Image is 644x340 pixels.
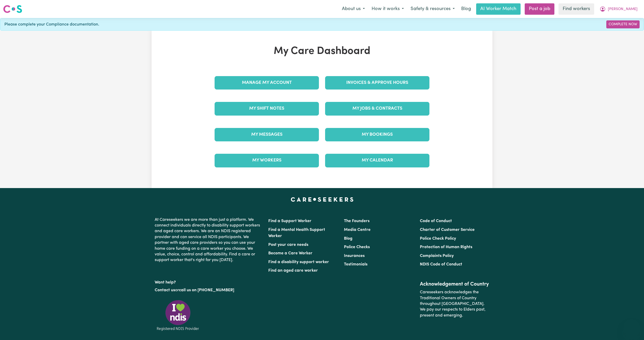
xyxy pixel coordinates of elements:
[268,251,312,255] a: Become a Care Worker
[407,4,458,14] button: Safety & resources
[291,197,354,201] a: Careseekers home page
[525,3,554,15] a: Post a job
[339,4,368,14] button: About us
[344,245,370,249] a: Police Checks
[344,262,367,266] a: Testimonials
[3,4,22,14] img: Careseekers logo
[268,260,329,264] a: Find a disability support worker
[215,76,319,90] a: Manage My Account
[325,76,429,90] a: Invoices & Approve Hours
[215,102,319,115] a: My Shift Notes
[476,3,521,15] a: AI Worker Match
[420,228,475,232] a: Charter of Customer Service
[211,45,433,58] h1: My Care Dashboard
[268,243,308,247] a: Post your care needs
[155,215,262,265] p: At Careseekers we are more than just a platform. We connect individuals directly to disability su...
[420,219,452,223] a: Code of Conduct
[325,102,429,115] a: My Jobs & Contracts
[596,4,641,14] button: My Account
[155,288,175,292] a: Contact us
[325,154,429,167] a: My Calendar
[606,20,640,28] a: Complete Now
[420,287,489,320] p: Careseekers acknowledges the Traditional Owners of Country throughout [GEOGRAPHIC_DATA]. We pay o...
[215,128,319,141] a: My Messages
[155,278,262,285] p: Want help?
[155,299,201,331] img: Registered NDIS provider
[268,219,311,223] a: Find a Support Worker
[623,319,640,336] iframe: Button to launch messaging window, conversation in progress
[420,237,456,241] a: Police Check Policy
[458,3,474,15] a: Blog
[344,219,370,223] a: The Founders
[344,254,365,258] a: Insurances
[268,228,325,238] a: Find a Mental Health Support Worker
[155,285,262,295] p: or
[420,254,454,258] a: Complaints Policy
[3,3,22,15] a: Careseekers logo
[344,228,371,232] a: Media Centre
[368,4,407,14] button: How it works
[559,3,594,15] a: Find workers
[420,262,462,266] a: NDIS Code of Conduct
[344,237,352,241] a: Blog
[608,6,638,12] span: [PERSON_NAME]
[420,245,472,249] a: Protection of Human Rights
[4,21,99,28] span: Please complete your Compliance documentation.
[420,281,489,287] h2: Acknowledgement of Country
[179,288,234,292] a: call us on [PHONE_NUMBER]
[215,154,319,167] a: My Workers
[268,269,318,273] a: Find an aged care worker
[325,128,429,141] a: My Bookings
